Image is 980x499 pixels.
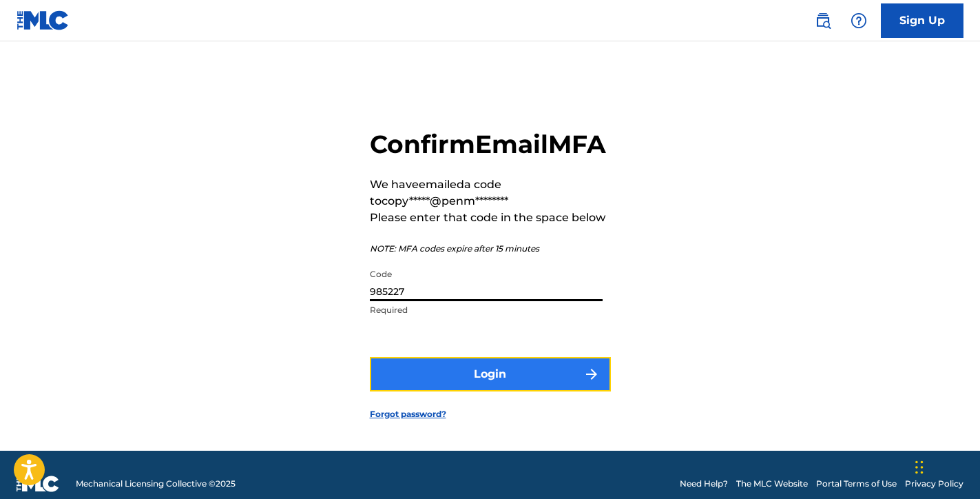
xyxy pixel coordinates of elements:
[680,478,728,490] a: Need Help?
[370,129,611,160] h2: Confirm Email MFA
[17,476,59,492] img: logo
[370,304,603,316] p: Required
[915,447,924,488] div: Drag
[370,357,611,391] button: Login
[845,7,873,34] div: Help
[370,408,446,420] a: Forgot password?
[809,7,837,34] a: Public Search
[881,3,963,38] a: Sign Up
[736,478,808,490] a: The MLC Website
[816,478,897,490] a: Portal Terms of Use
[370,243,611,255] p: NOTE: MFA codes expire after 15 minutes
[851,12,867,29] img: help
[17,10,70,30] img: MLC Logo
[815,12,831,29] img: search
[76,478,236,490] span: Mechanical Licensing Collective © 2025
[911,433,980,499] iframe: Chat Widget
[905,478,963,490] a: Privacy Policy
[370,210,611,226] p: Please enter that code in the space below
[583,366,600,383] img: f7272a7cc735f4ea7f67.svg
